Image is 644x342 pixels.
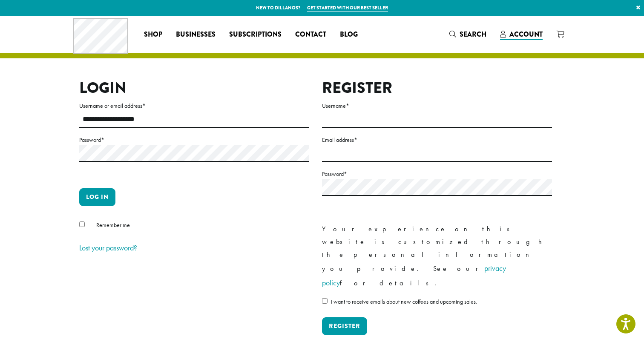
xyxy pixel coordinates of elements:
label: Username or email address [79,101,309,111]
span: Businesses [176,29,216,40]
label: Email address [322,135,552,145]
h2: Login [79,79,309,97]
span: I want to receive emails about new coffees and upcoming sales. [331,298,477,305]
a: Shop [137,28,169,41]
span: Shop [144,29,162,40]
button: Register [322,317,367,335]
label: Password [322,169,552,179]
span: Remember me [96,221,130,229]
label: Password [79,135,309,145]
button: Log in [79,188,115,206]
a: privacy policy [322,263,506,287]
span: Search [460,29,486,39]
a: Get started with our best seller [307,4,388,11]
input: I want to receive emails about new coffees and upcoming sales. [322,298,328,304]
span: Blog [340,29,358,40]
span: Account [509,29,543,39]
a: Search [443,27,493,41]
p: Your experience on this website is customized through the personal information you provide. See o... [322,223,552,290]
a: Lost your password? [79,243,137,253]
h2: Register [322,79,552,97]
span: Contact [295,29,326,40]
label: Username [322,101,552,111]
span: Subscriptions [229,29,282,40]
